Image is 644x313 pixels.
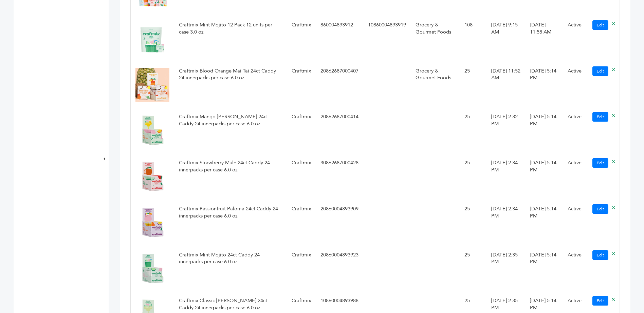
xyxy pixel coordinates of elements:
[525,17,563,63] td: [DATE] 11:58 AM
[525,155,563,201] td: [DATE] 5:14 PM
[287,17,316,63] td: Craftmix
[135,68,169,102] img: No Image
[174,109,287,155] td: Craftmix Mango [PERSON_NAME] 24ct Caddy 24 innerpacks per case 6.0 oz
[287,109,316,155] td: Craftmix
[460,109,486,155] td: 25
[592,204,608,214] a: Edit
[174,247,287,293] td: Craftmix Mint Mojito 24ct Caddy 24 innerpacks per case 6.0 oz
[486,63,525,109] td: [DATE] 11:52 AM
[486,247,525,293] td: [DATE] 2:35 PM
[316,63,363,109] td: 20862687000407
[460,155,486,201] td: 25
[525,63,563,109] td: [DATE] 5:14 PM
[460,247,486,293] td: 25
[563,17,588,63] td: Active
[563,63,588,109] td: Active
[287,155,316,201] td: Craftmix
[316,247,363,293] td: 20860004893923
[363,17,411,63] td: 10860004893919
[460,63,486,109] td: 25
[135,22,169,56] img: No Image
[287,63,316,109] td: Craftmix
[174,63,287,109] td: Craftmix Blood Orange Mai Tai 24ct Caddy 24 innerpacks per case 6.0 oz
[287,201,316,247] td: Craftmix
[592,20,608,30] a: Edit
[486,109,525,155] td: [DATE] 2:32 PM
[174,155,287,201] td: Craftmix Strawberry Mule 24ct Caddy 24 innerpacks per case 6.0 oz
[563,155,588,201] td: Active
[135,114,169,148] img: No Image
[592,66,608,76] a: Edit
[135,252,169,286] img: No Image
[316,109,363,155] td: 20862687000414
[135,206,169,240] img: No Image
[174,17,287,63] td: Craftmix Mint Mojito 12 Pack 12 units per case 3.0 oz
[563,201,588,247] td: Active
[525,247,563,293] td: [DATE] 5:14 PM
[592,250,608,260] a: Edit
[486,155,525,201] td: [DATE] 2:34 PM
[460,17,486,63] td: 108
[525,109,563,155] td: [DATE] 5:14 PM
[316,17,363,63] td: 860004893912
[592,112,608,122] a: Edit
[460,201,486,247] td: 25
[563,109,588,155] td: Active
[316,155,363,201] td: 30862687000428
[486,201,525,247] td: [DATE] 2:34 PM
[411,17,460,63] td: Grocery & Gourmet Foods
[174,201,287,247] td: Craftmix Passionfruit Paloma 24ct Caddy 24 innerpacks per case 6.0 oz
[525,201,563,247] td: [DATE] 5:14 PM
[287,247,316,293] td: Craftmix
[135,160,169,194] img: No Image
[563,247,588,293] td: Active
[411,63,460,109] td: Grocery & Gourmet Foods
[592,158,608,168] a: Edit
[486,17,525,63] td: [DATE] 9:15 AM
[316,201,363,247] td: 20860004893909
[592,296,608,306] a: Edit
